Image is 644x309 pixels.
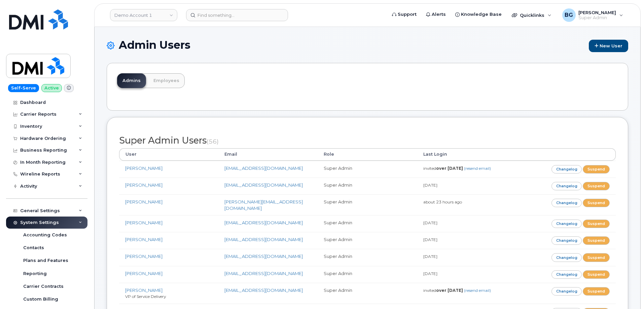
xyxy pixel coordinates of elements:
[107,39,628,52] h1: Admin Users
[125,165,163,171] a: [PERSON_NAME]
[551,270,582,279] a: Changelog
[583,270,610,279] a: Suspend
[583,287,610,296] a: Suspend
[318,232,417,249] td: Super Admin
[318,161,417,178] td: Super Admin
[551,199,582,207] a: Changelog
[436,166,463,171] strong: over [DATE]
[318,148,417,160] th: Role
[125,199,163,204] a: [PERSON_NAME]
[551,182,582,190] a: Changelog
[423,166,491,171] small: invited
[125,220,163,225] a: [PERSON_NAME]
[551,220,582,228] a: Changelog
[119,148,218,160] th: User
[148,73,185,88] a: Employees
[117,73,146,88] a: Admins
[423,220,437,225] small: [DATE]
[464,166,491,171] a: (resend email)
[224,165,303,171] a: [EMAIL_ADDRESS][DOMAIN_NAME]
[218,148,318,160] th: Email
[583,165,610,173] a: Suspend
[423,237,437,242] small: [DATE]
[436,288,463,293] strong: over [DATE]
[583,182,610,190] a: Suspend
[464,288,491,293] a: (resend email)
[125,294,166,299] small: VP of Service Delivery
[423,288,491,293] small: invited
[551,253,582,262] a: Changelog
[589,40,628,52] a: New User
[224,254,303,259] a: [EMAIL_ADDRESS][DOMAIN_NAME]
[583,236,610,245] a: Suspend
[583,220,610,228] a: Suspend
[423,183,437,188] small: [DATE]
[207,138,219,145] small: (56)
[318,194,417,215] td: Super Admin
[224,287,303,293] a: [EMAIL_ADDRESS][DOMAIN_NAME]
[119,136,616,146] h2: Super Admin Users
[423,271,437,276] small: [DATE]
[125,182,163,188] a: [PERSON_NAME]
[417,148,516,160] th: Last Login
[224,220,303,225] a: [EMAIL_ADDRESS][DOMAIN_NAME]
[551,165,582,173] a: Changelog
[224,199,303,211] a: [PERSON_NAME][EMAIL_ADDRESS][DOMAIN_NAME]
[125,287,163,293] a: [PERSON_NAME]
[583,199,610,207] a: Suspend
[551,236,582,245] a: Changelog
[318,215,417,232] td: Super Admin
[318,178,417,194] td: Super Admin
[583,253,610,262] a: Suspend
[551,287,582,296] a: Changelog
[224,237,303,242] a: [EMAIL_ADDRESS][DOMAIN_NAME]
[125,254,163,259] a: [PERSON_NAME]
[224,182,303,188] a: [EMAIL_ADDRESS][DOMAIN_NAME]
[318,266,417,283] td: Super Admin
[125,271,163,276] a: [PERSON_NAME]
[318,249,417,266] td: Super Admin
[125,237,163,242] a: [PERSON_NAME]
[423,199,462,204] small: about 23 hours ago
[224,271,303,276] a: [EMAIL_ADDRESS][DOMAIN_NAME]
[318,283,417,304] td: Super Admin
[423,254,437,259] small: [DATE]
